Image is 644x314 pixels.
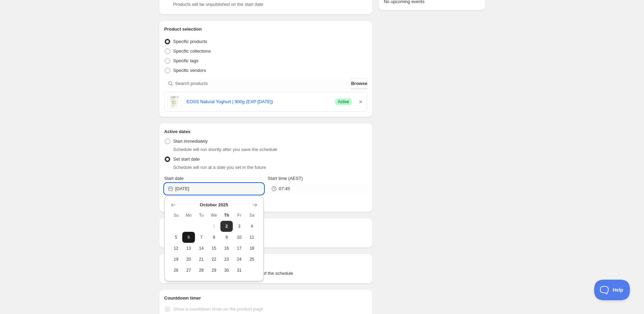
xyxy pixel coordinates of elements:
[198,268,205,273] span: 28
[195,210,208,221] th: Tuesday
[210,257,218,262] span: 22
[195,265,208,276] button: Tuesday October 28 2025
[351,78,367,89] button: Browse
[236,213,243,218] span: Fr
[208,221,220,232] button: Wednesday October 1 2025
[173,2,263,7] span: Products will be unpublished on the start date
[168,200,178,210] button: Show previous month, September 2025
[245,232,258,243] button: Saturday October 11 2025
[245,210,258,221] th: Saturday
[220,254,233,265] button: Thursday October 23 2025
[233,232,245,243] button: Friday October 10 2025
[233,210,245,221] th: Friday
[236,224,243,229] span: 3
[173,139,208,144] span: Start immediately
[210,213,218,218] span: We
[223,235,230,240] span: 9
[220,221,233,232] button: Today Thursday October 2 2025
[245,254,258,265] button: Saturday October 25 2025
[170,254,183,265] button: Sunday October 19 2025
[182,232,195,243] button: Monday October 6 2025
[248,257,255,262] span: 25
[173,235,180,240] span: 5
[236,246,243,251] span: 17
[173,156,200,162] span: Set start date
[220,232,233,243] button: Thursday October 9 2025
[173,306,263,312] span: Show a countdown timer on the product page
[223,213,230,218] span: Th
[198,246,205,251] span: 14
[185,246,192,251] span: 13
[268,176,303,181] span: Start time (AEST)
[233,254,245,265] button: Friday October 24 2025
[173,213,180,218] span: Su
[198,257,205,262] span: 21
[175,78,350,89] input: Search products
[182,265,195,276] button: Monday October 27 2025
[208,254,220,265] button: Wednesday October 22 2025
[195,232,208,243] button: Tuesday October 7 2025
[351,80,367,87] span: Browse
[185,257,192,262] span: 20
[170,232,183,243] button: Sunday October 5 2025
[173,257,180,262] span: 19
[210,224,218,229] span: 1
[195,243,208,254] button: Tuesday October 14 2025
[187,98,330,105] a: EOSS Natural Yoghurt | 900g (EXP [DATE])
[220,210,233,221] th: Thursday
[164,176,184,181] span: Start date
[164,259,368,266] h2: Tags
[164,295,368,302] h2: Countdown timer
[198,235,205,240] span: 7
[236,268,243,273] span: 31
[164,128,368,135] h2: Active dates
[220,265,233,276] button: Thursday October 30 2025
[233,265,245,276] button: Friday October 31 2025
[185,213,192,218] span: Mo
[173,246,180,251] span: 12
[245,243,258,254] button: Saturday October 18 2025
[220,243,233,254] button: Thursday October 16 2025
[185,268,192,273] span: 27
[210,235,218,240] span: 8
[210,246,218,251] span: 15
[173,68,206,73] span: Specific vendors
[210,268,218,273] span: 29
[170,210,183,221] th: Sunday
[236,235,243,240] span: 10
[223,257,230,262] span: 23
[173,147,277,152] span: Schedule will run shortly after you save the schedule
[170,265,183,276] button: Sunday October 26 2025
[248,246,255,251] span: 18
[236,257,243,262] span: 24
[245,221,258,232] button: Saturday October 4 2025
[182,210,195,221] th: Monday
[182,254,195,265] button: Monday October 20 2025
[173,165,266,170] span: Schedule will run at a date you set in the future
[248,235,255,240] span: 11
[223,268,230,273] span: 30
[208,232,220,243] button: Wednesday October 8 2025
[173,39,207,44] span: Specific products
[223,246,230,251] span: 16
[164,223,368,230] h2: Repeating
[185,235,192,240] span: 6
[173,48,211,54] span: Specific collections
[594,280,630,300] iframe: Toggle Customer Support
[223,224,230,229] span: 2
[233,243,245,254] button: Friday October 17 2025
[248,224,255,229] span: 4
[195,254,208,265] button: Tuesday October 21 2025
[208,210,220,221] th: Wednesday
[338,99,349,105] span: Active
[250,200,260,210] button: Show next month, November 2025
[173,268,180,273] span: 26
[248,213,255,218] span: Sa
[233,221,245,232] button: Friday October 3 2025
[182,243,195,254] button: Monday October 13 2025
[198,213,205,218] span: Tu
[208,243,220,254] button: Wednesday October 15 2025
[170,243,183,254] button: Sunday October 12 2025
[164,26,368,33] h2: Product selection
[173,58,199,63] span: Specific tags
